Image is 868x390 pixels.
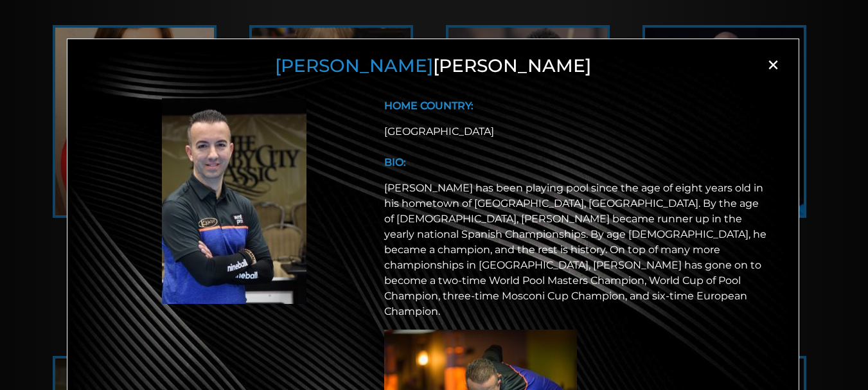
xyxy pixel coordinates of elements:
[84,55,783,77] h3: [PERSON_NAME]
[384,124,767,139] div: [GEOGRAPHIC_DATA]
[162,98,306,304] img: David Alcaide
[763,55,783,75] span: ×
[384,100,474,112] b: HOME COUNTRY:
[384,181,767,319] p: [PERSON_NAME] has been playing pool since the age of eight years old in his hometown of [GEOGRAPH...
[275,55,433,76] span: [PERSON_NAME]
[384,156,406,168] b: BIO:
